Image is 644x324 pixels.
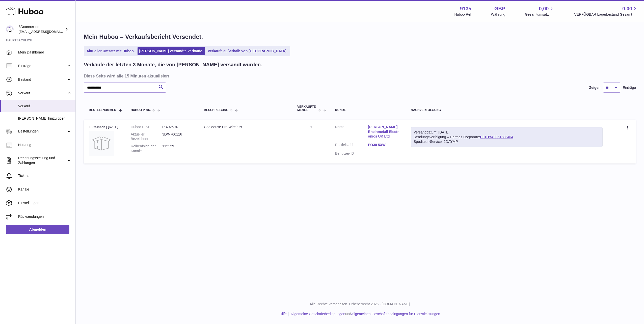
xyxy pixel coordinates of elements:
[335,125,368,140] dt: Name
[18,104,72,109] span: Verkauf
[204,125,287,129] div: CadMouse Pro Wireless
[89,131,114,156] img: no-photo.jpg
[491,12,505,17] div: Währung
[84,73,635,79] h3: Diese Seite wird alle 15 Minuten aktualisiert
[18,187,72,192] span: Kanäle
[18,214,72,219] span: Rücksendungen
[131,109,151,112] span: Huboo P-Nr.
[131,125,162,129] dt: Huboo P-Nr.
[6,25,14,33] img: order_eu@3dconnexion.com
[18,201,72,205] span: Einstellungen
[623,85,636,90] span: Einträge
[204,109,228,112] span: Beschreibung
[292,120,330,164] td: 1
[89,109,116,112] span: Bestellnummer
[80,302,640,307] p: Alle Rechte vorbehalten. Urheberrecht 2025 - [DOMAIN_NAME]
[494,5,505,12] strong: GBP
[18,77,66,82] span: Bestand
[289,312,440,316] li: und
[19,30,74,34] span: [EMAIL_ADDRESS][DOMAIN_NAME]
[574,12,638,17] span: VERFÜGBAR Lagerbestand Gesamt
[84,33,636,41] h1: Mein Huboo – Verkaufsbericht Versendet.
[290,312,345,316] a: Allgemeine Geschäftsbedingungen
[18,143,72,147] span: Nutzung
[368,143,401,147] a: PO30 5XW
[525,5,554,17] a: 0,00 Gesamtumsatz
[525,12,554,17] span: Gesamtumsatz
[335,151,368,156] dt: Benutzer-ID
[411,127,603,147] div: Sendungsverfolgung – Hermes Corporate:
[18,50,72,55] span: Mein Dashboard
[480,135,513,139] a: H01HYA0051683404
[18,156,66,165] span: Rechnungsstellung und Zahlungen
[297,105,317,112] span: Verkaufte Menge
[162,132,194,142] dd: 3DX-700116
[411,109,603,112] div: Nachverfolgung
[280,312,287,316] a: Hilfe
[589,85,601,90] label: Zeigen
[574,5,638,17] a: 0,00 VERFÜGBAR Lagerbestand Gesamt
[19,24,64,34] div: 3Dconnexion
[85,47,137,55] a: Aktueller Umsatz mit Huboo.
[6,225,69,234] a: Abmelden
[335,109,401,112] div: Kunde
[18,64,66,68] span: Einträge
[84,61,262,68] h2: Verkäufe der letzten 3 Monate, die von [PERSON_NAME] versandt wurden.
[162,144,194,153] dd: 112129
[539,5,549,12] span: 0,00
[138,47,205,55] a: [PERSON_NAME] versandte Verkäufe.
[368,125,401,139] a: [PERSON_NAME] Rheinmetall Electronics UK Ltd
[351,312,440,316] a: Allgemeinen Geschäftsbedingungen für Dienstleistungen
[18,116,72,121] span: [PERSON_NAME] hinzufügen.
[460,5,471,12] strong: 9135
[454,12,471,17] div: Huboo Ref
[131,132,162,142] dt: Aktueller Bezeichner
[335,143,368,149] dt: Postleitzahl
[206,47,289,55] a: Verkäufe außerhalb von [GEOGRAPHIC_DATA].
[18,129,66,134] span: Bestellungen
[131,144,162,153] dt: Reihenfolge der Kanäle
[18,173,72,178] span: Tickets
[18,91,66,96] span: Verkauf
[414,130,600,135] div: Versanddatum: [DATE]
[162,125,194,129] dd: P-492604
[414,139,600,144] div: Spediteur-Service: 2DAYMP
[622,5,632,12] span: 0,00
[89,125,121,129] div: 123644655 | [DATE]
